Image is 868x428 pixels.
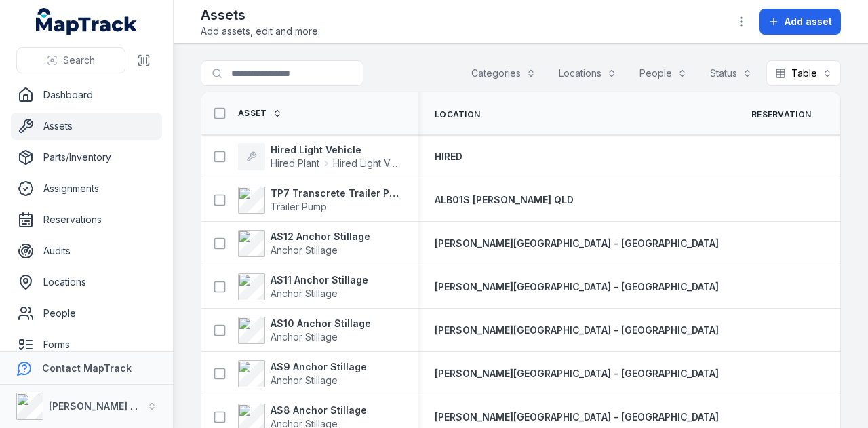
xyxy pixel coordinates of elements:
[435,324,719,336] span: [PERSON_NAME][GEOGRAPHIC_DATA] - [GEOGRAPHIC_DATA]
[63,54,95,67] span: Search
[36,8,138,35] a: MapTrack
[435,280,719,294] a: [PERSON_NAME][GEOGRAPHIC_DATA] - [GEOGRAPHIC_DATA]
[11,81,162,109] a: Dashboard
[238,108,282,119] a: Asset
[42,362,132,374] strong: Contact MapTrack
[271,360,367,374] strong: AS9 Anchor Stillage
[435,151,462,162] span: HIRED
[701,60,761,86] button: Status
[435,410,719,424] a: [PERSON_NAME][GEOGRAPHIC_DATA] - [GEOGRAPHIC_DATA]
[238,360,367,387] a: AS9 Anchor StillageAnchor Stillage
[271,331,338,343] span: Anchor Stillage
[11,300,162,327] a: People
[271,404,367,417] strong: AS8 Anchor Stillage
[435,324,719,337] a: [PERSON_NAME][GEOGRAPHIC_DATA] - [GEOGRAPHIC_DATA]
[201,5,320,24] h2: Assets
[238,273,368,300] a: AS11 Anchor StillageAnchor Stillage
[271,374,338,386] span: Anchor Stillage
[759,9,841,35] button: Add asset
[435,193,574,207] a: ALB01S [PERSON_NAME] QLD
[435,281,719,292] span: [PERSON_NAME][GEOGRAPHIC_DATA] - [GEOGRAPHIC_DATA]
[435,237,719,250] a: [PERSON_NAME][GEOGRAPHIC_DATA] - [GEOGRAPHIC_DATA]
[271,244,338,256] span: Anchor Stillage
[238,317,371,344] a: AS10 Anchor StillageAnchor Stillage
[766,60,841,86] button: Table
[11,175,162,202] a: Assignments
[435,237,719,249] span: [PERSON_NAME][GEOGRAPHIC_DATA] - [GEOGRAPHIC_DATA]
[271,288,338,299] span: Anchor Stillage
[435,368,719,379] span: [PERSON_NAME][GEOGRAPHIC_DATA] - [GEOGRAPHIC_DATA]
[435,367,719,381] a: [PERSON_NAME][GEOGRAPHIC_DATA] - [GEOGRAPHIC_DATA]
[271,273,368,287] strong: AS11 Anchor Stillage
[631,60,696,86] button: People
[435,109,480,120] span: Location
[49,400,160,412] strong: [PERSON_NAME] Group
[238,143,402,170] a: Hired Light VehicleHired PlantHired Light Vehicle
[271,187,402,200] strong: TP7 Transcrete Trailer Pump
[550,60,625,86] button: Locations
[238,187,402,214] a: TP7 Transcrete Trailer PumpTrailer Pump
[785,15,832,28] span: Add asset
[11,331,162,358] a: Forms
[16,47,125,73] button: Search
[462,60,545,86] button: Categories
[333,157,402,170] span: Hired Light Vehicle
[238,230,370,257] a: AS12 Anchor StillageAnchor Stillage
[435,194,574,206] span: ALB01S [PERSON_NAME] QLD
[435,411,719,423] span: [PERSON_NAME][GEOGRAPHIC_DATA] - [GEOGRAPHIC_DATA]
[271,230,370,244] strong: AS12 Anchor Stillage
[271,143,402,157] strong: Hired Light Vehicle
[11,113,162,140] a: Assets
[201,24,320,38] span: Add assets, edit and more.
[238,108,267,119] span: Asset
[11,144,162,171] a: Parts/Inventory
[11,269,162,296] a: Locations
[435,150,462,163] a: HIRED
[271,157,319,170] span: Hired Plant
[11,206,162,233] a: Reservations
[271,201,327,212] span: Trailer Pump
[751,109,811,120] span: Reservation
[11,237,162,265] a: Audits
[271,317,371,330] strong: AS10 Anchor Stillage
